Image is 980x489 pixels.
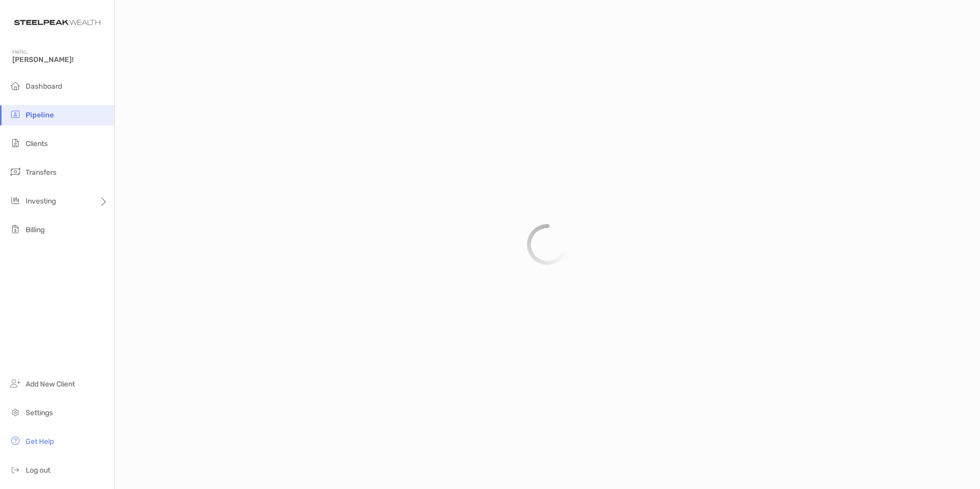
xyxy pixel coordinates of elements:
[9,108,22,120] img: pipeline icon
[26,139,48,148] span: Clients
[12,55,108,64] span: [PERSON_NAME]!
[9,435,22,447] img: get-help icon
[9,194,22,207] img: investing icon
[26,111,54,119] span: Pipeline
[12,4,102,41] img: Zoe Logo
[26,197,56,206] span: Investing
[9,79,22,92] img: dashboard icon
[26,226,45,234] span: Billing
[26,168,56,177] span: Transfers
[9,377,22,390] img: add_new_client icon
[9,223,22,235] img: billing icon
[26,409,53,417] span: Settings
[26,82,62,91] span: Dashboard
[26,466,50,475] span: Log out
[26,437,54,446] span: Get Help
[9,406,22,418] img: settings icon
[9,137,22,149] img: clients icon
[26,380,75,389] span: Add New Client
[9,166,22,178] img: transfers icon
[9,463,22,476] img: logout icon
